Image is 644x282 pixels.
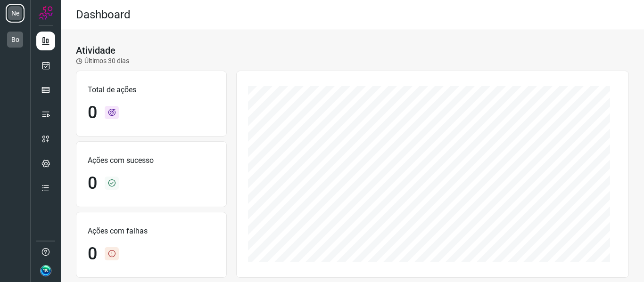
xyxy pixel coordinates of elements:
[6,30,25,49] li: Bo
[88,155,215,166] p: Ações com sucesso
[88,244,97,264] h1: 0
[40,265,51,276] img: 47c40af94961a9f83d4b05d5585d06bd.jpg
[39,6,53,20] img: Logo
[6,4,25,23] li: Ne
[76,56,129,66] p: Últimos 30 dias
[76,45,116,56] h3: Atividade
[76,8,131,22] h2: Dashboard
[88,226,215,237] p: Ações com falhas
[88,84,215,96] p: Total de ações
[88,103,97,123] h1: 0
[88,173,97,193] h1: 0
